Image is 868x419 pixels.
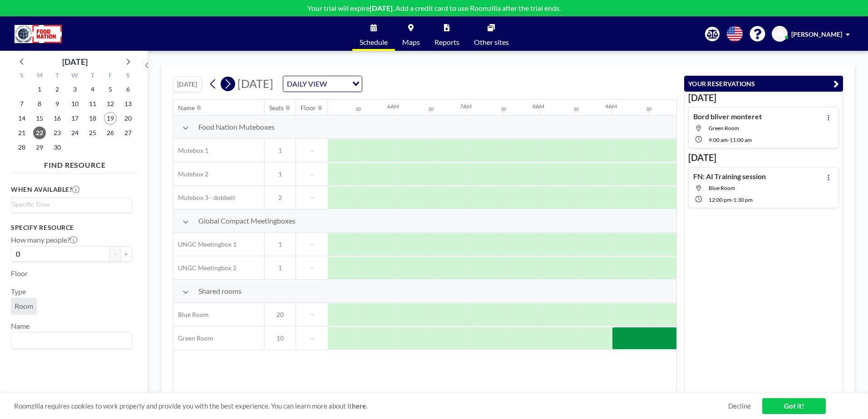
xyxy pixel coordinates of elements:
[51,141,64,154] span: Tuesday, September 30, 2025
[33,127,46,139] span: Monday, September 22, 2025
[31,70,49,82] div: M
[173,146,208,155] span: Mutebox 1
[301,104,316,112] div: Floor
[733,196,753,203] span: 1:30 PM
[122,83,134,96] span: Saturday, September 6, 2025
[69,97,81,110] span: Wednesday, September 10, 2025
[730,136,752,143] span: 11:00 AM
[693,112,762,121] h4: Bord bliver monteret
[66,70,84,82] div: W
[791,30,842,38] span: [PERSON_NAME]
[11,224,132,232] h3: Specify resource
[265,264,296,272] span: 1
[122,97,134,110] span: Saturday, September 13, 2025
[173,76,202,92] button: [DATE]
[15,97,28,110] span: Sunday, September 7, 2025
[709,196,731,203] span: 12:00 PM
[69,127,81,139] span: Wednesday, September 24, 2025
[15,127,28,139] span: Sunday, September 21, 2025
[119,70,137,82] div: S
[352,17,395,51] a: Schedule
[265,146,296,155] span: 1
[178,104,195,112] div: Name
[104,127,117,139] span: Friday, September 26, 2025
[12,335,126,346] input: Search for option
[296,146,328,155] span: -
[86,97,99,110] span: Thursday, September 11, 2025
[434,39,459,46] span: Reports
[51,112,64,125] span: Tuesday, September 16, 2025
[104,83,117,96] span: Friday, September 5, 2025
[11,157,139,170] h4: FIND RESOURCE
[51,127,64,139] span: Tuesday, September 23, 2025
[33,141,46,154] span: Monday, September 29, 2025
[387,103,399,110] div: 6AM
[33,97,46,110] span: Monday, September 8, 2025
[688,152,839,163] h3: [DATE]
[283,76,362,92] div: Search for option
[51,83,64,96] span: Tuesday, September 2, 2025
[173,311,209,319] span: Blue Room
[731,196,733,203] span: -
[11,198,131,211] div: Search for option
[646,106,651,112] div: 30
[428,106,434,112] div: 30
[69,112,81,125] span: Wednesday, September 17, 2025
[198,122,275,132] span: Food Nation Muteboxes
[296,311,328,319] span: -
[62,55,88,68] div: [DATE]
[467,17,516,51] a: Other sites
[11,235,77,244] label: How many people?
[709,125,739,132] span: Green Room
[693,172,766,181] h4: FN: AI Training session
[684,76,843,92] button: YOUR RESERVATIONS
[762,398,826,414] a: Got it!
[296,194,328,202] span: -
[395,17,427,51] a: Maps
[15,25,62,43] img: organization-logo
[101,70,119,82] div: F
[173,264,237,272] span: UNGC Meetingbox 2
[296,334,328,342] span: -
[360,39,388,46] span: Schedule
[110,246,121,262] button: -
[11,287,26,296] label: Type
[330,78,347,90] input: Search for option
[533,103,544,110] div: 8AM
[173,194,235,202] span: Mutebox 3 - dobbelt
[14,402,728,410] span: Roomzilla requires cookies to work properly and provide you with the best experience. You can lea...
[51,97,64,110] span: Tuesday, September 9, 2025
[355,106,361,112] div: 30
[460,103,472,110] div: 7AM
[296,264,328,272] span: -
[69,83,81,96] span: Wednesday, September 3, 2025
[15,302,33,311] span: Room
[265,170,296,178] span: 1
[173,334,213,342] span: Green Room
[11,269,28,278] label: Floor
[237,77,273,90] span: [DATE]
[352,402,367,410] a: here.
[296,170,328,178] span: -
[86,83,99,96] span: Thursday, September 4, 2025
[198,287,242,296] span: Shared rooms
[84,70,101,82] div: T
[104,112,117,125] span: Friday, September 19, 2025
[86,127,99,139] span: Thursday, September 25, 2025
[427,17,467,51] a: Reports
[688,92,839,103] h3: [DATE]
[122,112,134,125] span: Saturday, September 20, 2025
[198,216,296,225] span: Global Compact Meetingboxes
[11,322,30,331] label: Name
[173,170,208,178] span: Mutebox 2
[296,240,328,248] span: -
[11,333,131,348] div: Search for option
[121,246,132,262] button: +
[728,136,730,143] span: -
[33,83,46,96] span: Monday, September 1, 2025
[33,112,46,125] span: Monday, September 15, 2025
[501,106,506,112] div: 30
[265,334,296,342] span: 10
[269,104,284,112] div: Seats
[15,112,28,125] span: Sunday, September 14, 2025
